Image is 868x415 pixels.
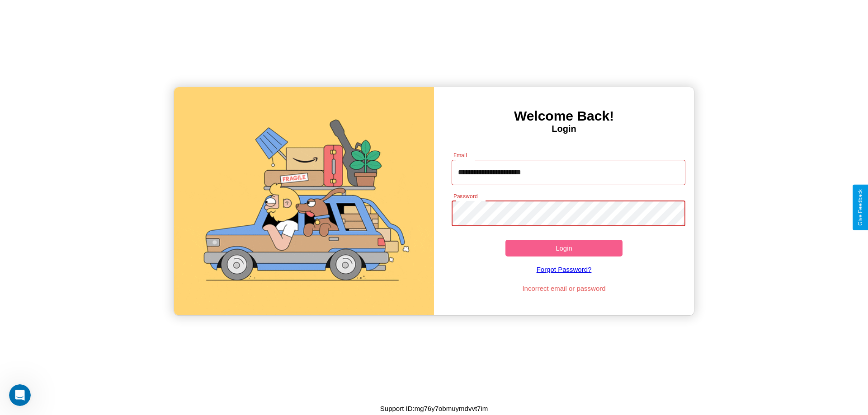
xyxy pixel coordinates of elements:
label: Password [453,192,477,200]
img: gif [174,87,434,315]
p: Incorrect email or password [447,282,681,294]
h3: Welcome Back! [434,108,694,124]
h4: Login [434,124,694,134]
p: Support ID: mg76y7obmuymdvvt7im [380,402,488,415]
div: Give Feedback [857,189,863,226]
button: Login [505,240,623,256]
a: Forgot Password? [447,256,681,282]
label: Email [453,151,467,159]
iframe: Intercom live chat [9,384,31,406]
